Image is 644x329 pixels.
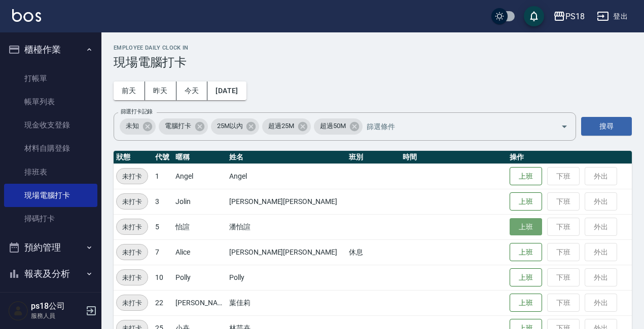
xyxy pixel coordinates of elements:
button: 上班 [510,167,542,186]
div: 電腦打卡 [159,118,208,135]
div: 超過25M [262,118,311,135]
th: 狀態 [114,151,153,164]
h5: ps18公司 [31,301,83,311]
label: 篩選打卡記錄 [121,108,153,115]
td: Angel [227,163,346,189]
button: 上班 [510,218,542,236]
button: Open [556,118,573,135]
button: 搜尋 [581,117,632,136]
span: 超過25M [262,121,300,131]
span: 未打卡 [117,196,148,207]
td: 潘怡諠 [227,214,346,239]
span: 未打卡 [117,222,148,232]
p: 服務人員 [31,311,83,320]
img: Person [8,301,28,321]
button: 昨天 [145,81,176,100]
a: 掃碼打卡 [4,207,97,230]
th: 代號 [153,151,173,164]
button: 櫃檯作業 [4,36,97,63]
td: 22 [153,290,173,315]
div: 超過50M [314,118,363,135]
div: 25M以內 [211,118,260,135]
button: 登出 [593,7,632,26]
button: 今天 [176,81,208,100]
span: 未打卡 [117,171,148,182]
a: 打帳單 [4,67,97,90]
h3: 現場電腦打卡 [114,55,632,69]
span: 未打卡 [117,298,148,308]
td: [PERSON_NAME][PERSON_NAME] [227,239,346,265]
th: 暱稱 [173,151,227,164]
button: PS18 [549,6,589,27]
td: 怡諠 [173,214,227,239]
th: 姓名 [227,151,346,164]
td: 休息 [346,239,400,265]
td: 1 [153,163,173,189]
span: 未打卡 [117,247,148,258]
a: 帳單列表 [4,90,97,113]
a: 現金收支登錄 [4,113,97,137]
td: 3 [153,189,173,214]
button: 前天 [114,81,145,100]
span: 電腦打卡 [159,121,197,131]
td: [PERSON_NAME] [173,290,227,315]
td: Polly [173,265,227,290]
span: 25M以內 [211,121,249,131]
img: Logo [12,9,41,22]
td: Angel [173,163,227,189]
div: PS18 [565,10,585,23]
td: Alice [173,239,227,265]
div: 未知 [120,118,156,135]
button: 預約管理 [4,234,97,261]
button: 報表及分析 [4,261,97,287]
button: 客戶管理 [4,286,97,313]
td: [PERSON_NAME][PERSON_NAME] [227,189,346,214]
button: 上班 [510,294,542,312]
h2: Employee Daily Clock In [114,45,632,51]
a: 現場電腦打卡 [4,184,97,207]
a: 材料自購登錄 [4,137,97,160]
td: 5 [153,214,173,239]
button: 上班 [510,243,542,262]
td: Polly [227,265,346,290]
td: 7 [153,239,173,265]
span: 超過50M [314,121,352,131]
button: 上班 [510,268,542,287]
a: 排班表 [4,160,97,184]
td: Jolin [173,189,227,214]
button: 上班 [510,192,542,211]
button: [DATE] [207,81,246,100]
span: 未知 [120,121,145,131]
input: 篩選條件 [364,117,543,135]
th: 時間 [400,151,508,164]
button: save [524,6,544,26]
td: 葉佳莉 [227,290,346,315]
td: 10 [153,265,173,290]
th: 班別 [346,151,400,164]
th: 操作 [507,151,632,164]
span: 未打卡 [117,272,148,283]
